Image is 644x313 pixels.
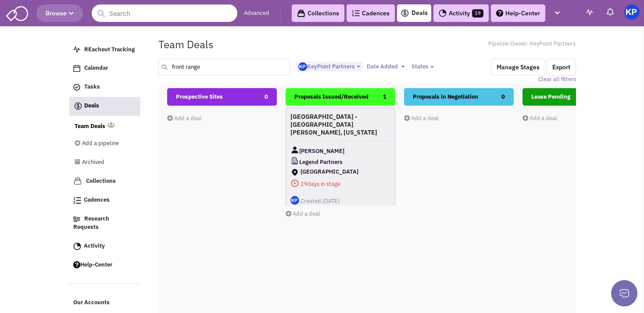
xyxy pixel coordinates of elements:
[73,242,81,250] img: Activity.png
[158,39,214,50] h1: Team Deals
[73,299,110,306] span: Our Accounts
[367,63,398,70] span: Date Added
[69,173,140,190] a: Collections
[167,114,202,122] a: Add a deal
[75,135,128,152] a: Add a pipeline
[433,4,489,22] a: Activity19
[488,40,576,48] span: Pipeline Owner: KeyPoint Partners
[301,197,340,205] span: Created [DATE]
[401,8,428,18] a: Deals
[158,59,290,75] input: Search deals
[299,146,344,156] span: [PERSON_NAME]
[69,42,140,58] a: REachout Tracking
[496,10,503,17] img: help.png
[73,215,109,231] span: Research Requests
[290,179,299,188] img: icon-daysinstage-red.png
[299,156,342,167] span: Legend Partners
[624,4,640,20] img: KeyPoint Partners
[401,8,409,18] img: icon-deals.svg
[73,65,80,72] img: Calendar.png
[84,196,110,204] span: Cadences
[92,4,237,22] input: Search
[73,197,81,204] img: Cadences_logo.png
[69,97,140,116] a: Deals
[36,4,83,22] button: Browse
[69,79,140,96] a: Tasks
[290,146,299,154] img: Contact Image
[411,63,428,70] span: States
[286,210,320,217] a: Add a deal
[84,83,100,91] span: Tasks
[296,62,363,72] button: KeyPoint Partners
[69,192,140,209] a: Cadences
[413,93,478,100] span: Proposals in Negotiation
[290,113,390,136] h4: [GEOGRAPHIC_DATA] - [GEOGRAPHIC_DATA][PERSON_NAME], [US_STATE]
[69,257,140,274] a: Help-Center
[290,178,390,189] span: days in stage
[74,101,82,111] img: icon-deals.svg
[491,4,545,22] a: Help-Center
[290,168,299,177] img: ShoppingCenter
[547,59,576,75] button: Export
[501,88,505,106] span: 0
[491,59,545,75] button: Manage Stages
[69,211,140,236] a: Research Requests
[297,9,305,18] img: icon-collection-lavender-black.svg
[290,156,299,165] img: CompanyLogo
[84,46,135,53] span: REachout Tracking
[244,9,269,18] a: Advanced
[84,242,105,249] span: Activity
[86,177,116,185] span: Collections
[301,168,379,175] span: [GEOGRAPHIC_DATA]
[73,261,80,268] img: help.png
[522,114,557,122] a: Add a deal
[409,62,436,71] button: States
[531,93,570,100] span: Lease Pending
[69,238,140,255] a: Activity
[298,63,354,70] span: KeyPoint Partners
[75,154,128,171] a: Archived
[347,4,395,22] a: Cadences
[294,93,369,100] span: Proposals Issued/Received
[265,88,268,106] span: 0
[538,75,576,84] a: Clear all filters
[73,84,80,91] img: icon-tasks.png
[69,295,140,311] a: Our Accounts
[439,9,447,17] img: Activity.png
[383,88,386,106] span: 1
[364,62,408,71] button: Date Added
[301,180,308,188] span: 29
[352,10,360,16] img: Cadences_logo.png
[46,9,74,17] span: Browse
[472,9,483,18] span: 19
[176,93,223,100] span: Prospective Sites
[292,4,344,22] a: Collections
[73,177,82,185] img: icon-collection-lavender.png
[84,64,108,72] span: Calendar
[73,217,80,222] img: Research.png
[75,122,105,131] a: Team Deals
[404,114,439,122] a: Add a deal
[69,60,140,77] a: Calendar
[298,62,307,71] img: Gp5tB00MpEGTGSMiAkF79g.png
[6,4,28,21] img: SmartAdmin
